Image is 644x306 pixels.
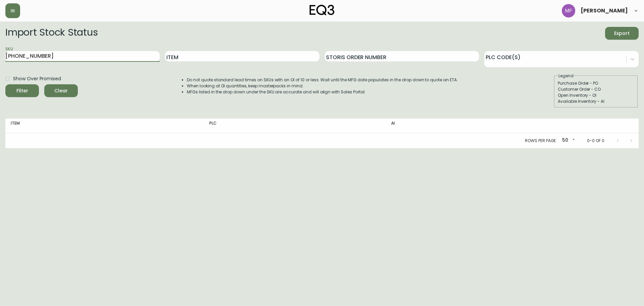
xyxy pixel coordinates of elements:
[559,135,576,146] div: 50
[558,92,634,98] div: Open Inventory - OI
[558,86,634,92] div: Customer Order - CO
[5,119,204,133] th: Item
[386,119,531,133] th: AI
[16,87,28,95] div: Filter
[5,27,98,40] h2: Import Stock Status
[44,84,78,97] button: Clear
[558,98,634,104] div: Available Inventory - AI
[610,29,633,38] span: Export
[187,83,458,89] li: When looking at OI quantities, keep masterpacks in mind.
[558,80,634,86] div: Purchase Order - PO
[187,77,458,83] li: Do not quote standard lead times on SKUs with an OI of 10 or less. Wait until the MFG date popula...
[562,4,575,17] img: 5fd4d8da6c6af95d0810e1fe9eb9239f
[187,89,458,95] li: MFGs listed in the drop down under the SKU are accurate and will align with Sales Portal.
[204,119,386,133] th: PLC
[587,138,604,144] p: 0-0 of 0
[5,84,39,97] button: Filter
[558,73,574,79] legend: Legend
[50,87,72,95] span: Clear
[13,75,61,82] span: Show Over Promised
[605,27,639,40] button: Export
[310,5,334,15] img: logo
[581,8,628,13] span: [PERSON_NAME]
[525,138,557,144] p: Rows per page:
